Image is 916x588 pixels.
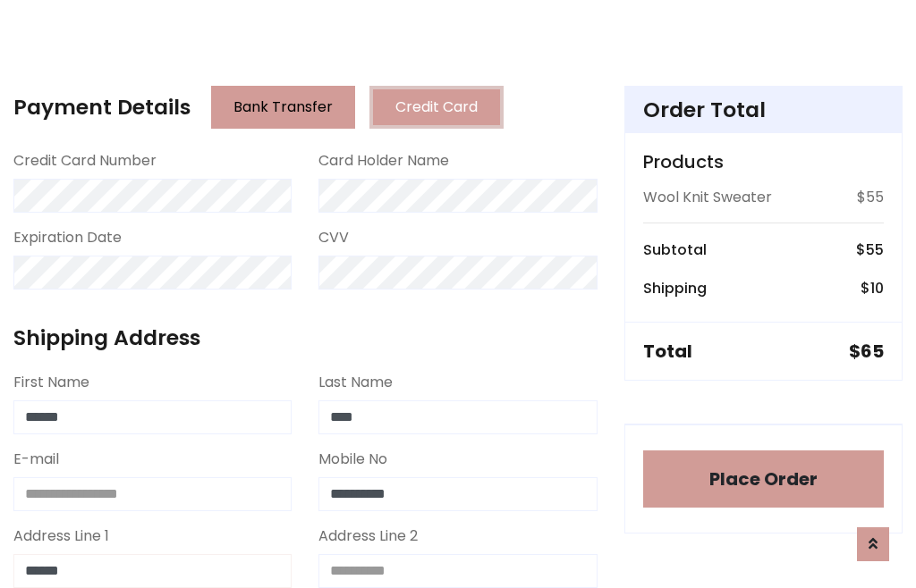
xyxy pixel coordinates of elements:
[318,372,393,393] label: Last Name
[318,150,449,172] label: Card Holder Name
[13,372,89,393] label: First Name
[13,95,191,120] h4: Payment Details
[870,278,884,298] span: 10
[318,525,418,547] label: Address Line 2
[13,525,109,547] label: Address Line 1
[866,239,884,260] span: 55
[857,187,884,208] p: $55
[318,227,349,248] label: CVV
[13,150,157,172] label: Credit Card Number
[13,227,122,248] label: Expiration Date
[643,450,884,508] button: Place Order
[13,449,59,470] label: E-mail
[643,340,692,362] h5: Total
[861,339,884,364] span: 65
[643,241,707,258] h6: Subtotal
[643,151,884,172] h5: Products
[13,325,598,350] h4: Shipping Address
[643,97,884,122] h4: Order Total
[861,280,884,297] h6: $
[643,280,707,297] h6: Shipping
[369,86,504,129] button: Credit Card
[318,449,387,470] label: Mobile No
[849,340,884,362] h5: $
[856,241,884,258] h6: $
[211,86,355,129] button: Bank Transfer
[643,187,772,208] p: Wool Knit Sweater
